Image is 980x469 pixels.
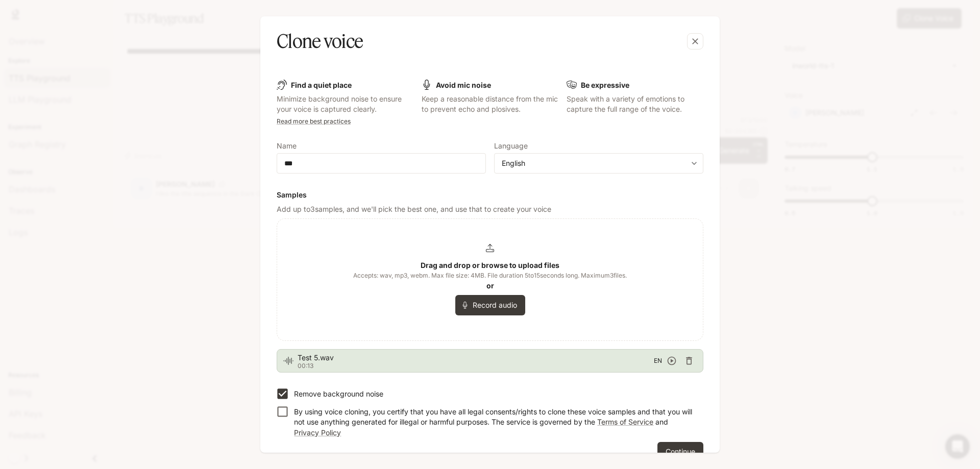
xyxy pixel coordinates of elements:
[654,356,662,366] span: EN
[353,270,627,281] span: Accepts: wav, mp3, webm. Max file size: 4MB. File duration 5 to 15 seconds long. Maximum 3 files.
[294,428,341,437] a: Privacy Policy
[495,158,703,168] div: English
[294,407,695,437] p: By using voice cloning, you certify that you have all legal consents/rights to clone these voice ...
[597,417,653,426] a: Terms of Service
[277,117,351,125] a: Read more best practices
[486,281,494,290] b: or
[494,142,528,150] p: Language
[291,81,352,89] b: Find a quiet place
[277,190,703,200] h6: Samples
[422,94,558,114] p: Keep a reasonable distance from the mic to prevent echo and plosives.
[277,29,363,54] h5: Clone voice
[277,142,297,150] p: Name
[277,204,703,214] p: Add up to 3 samples, and we'll pick the best one, and use that to create your voice
[567,94,703,114] p: Speak with a variety of emotions to capture the full range of the voice.
[657,442,703,462] button: Continue
[277,94,413,114] p: Minimize background noise to ensure your voice is captured clearly.
[436,81,491,89] b: Avoid mic noise
[298,363,654,369] p: 00:13
[421,261,559,269] b: Drag and drop or browse to upload files
[581,81,629,89] b: Be expressive
[294,389,383,399] p: Remove background noise
[455,295,525,315] button: Record audio
[502,158,687,168] div: English
[298,353,654,363] span: Test 5.wav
